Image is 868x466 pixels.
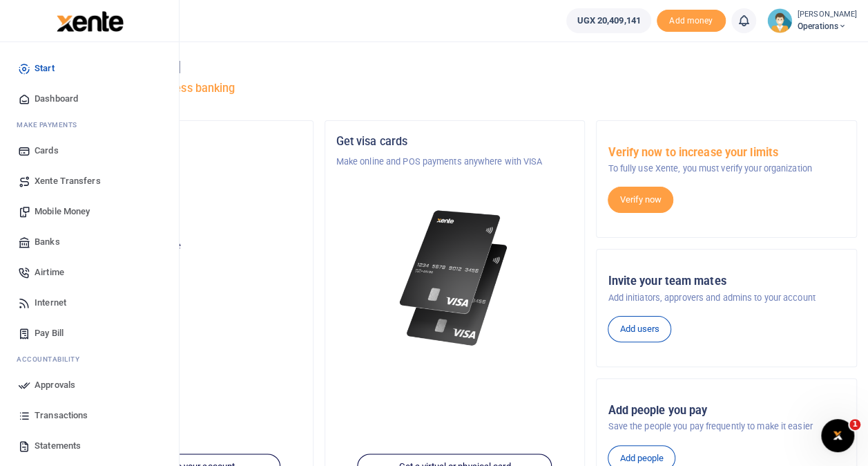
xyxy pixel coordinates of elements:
p: Add initiators, approvers and admins to your account [608,291,845,305]
h5: Get visa cards [336,135,574,149]
span: 1 [849,419,860,430]
span: Start [35,62,55,75]
img: profile-user [767,8,792,33]
a: Verify now [608,187,673,213]
span: countability [27,354,79,364]
span: Airtime [35,265,64,279]
h5: Account [64,188,302,202]
a: Banks [11,227,168,257]
span: Xente Transfers [35,174,101,188]
h5: Add people you pay [608,404,845,418]
p: Your current account balance [64,239,302,253]
li: M [11,114,168,136]
img: xente-_physical_cards.png [396,202,514,355]
a: logo-small logo-large logo-large [55,15,124,26]
a: Add money [657,15,726,25]
span: Pay Bill [35,326,64,340]
p: Save the people you pay frequently to make it easier [608,420,845,434]
a: profile-user [PERSON_NAME] Operations [767,8,857,33]
a: Mobile Money [11,196,168,227]
h5: UGX 20,409,141 [64,257,302,270]
span: Dashboard [35,92,78,106]
small: [PERSON_NAME] [798,9,857,21]
p: To fully use Xente, you must verify your organization [608,162,845,176]
p: Operations [64,209,302,223]
a: Add users [608,316,671,342]
a: Airtime [11,257,168,288]
p: Make online and POS payments anywhere with VISA [336,155,574,169]
a: UGX 20,409,141 [566,8,650,33]
li: Toup your wallet [657,10,726,32]
a: Start [11,53,168,84]
h5: Invite your team mates [608,274,845,288]
a: Approvals [11,370,168,400]
h5: Verify now to increase your limits [608,146,845,160]
span: Banks [35,235,60,249]
span: ake Payments [23,120,77,130]
a: Statements [11,431,168,461]
img: logo-large [57,11,124,32]
span: Transactions [35,409,88,422]
h5: Organization [64,135,302,149]
span: Cards [35,144,59,158]
span: Operations [798,20,857,32]
h5: Welcome to better business banking [52,82,857,95]
span: UGX 20,409,141 [577,14,640,28]
span: Statements [35,439,81,453]
a: Xente Transfers [11,166,168,196]
iframe: Intercom live chat [821,419,854,452]
span: Approvals [35,378,75,392]
span: Internet [35,296,66,310]
span: Mobile Money [35,205,90,218]
span: Add money [657,10,726,32]
a: Pay Bill [11,318,168,348]
a: Cards [11,136,168,166]
a: Dashboard [11,84,168,114]
li: Wallet ballance [561,8,656,33]
p: THET [64,155,302,169]
a: Internet [11,288,168,318]
li: Ac [11,348,168,370]
h4: Hello [PERSON_NAME] [52,59,857,75]
a: Transactions [11,400,168,431]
